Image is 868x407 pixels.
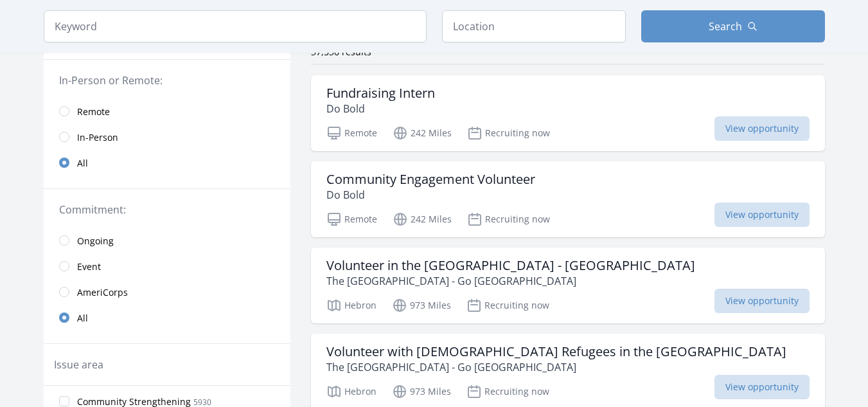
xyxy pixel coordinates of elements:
[714,203,810,227] span: View opportunity
[326,212,377,227] p: Remote
[44,98,290,124] a: Remote
[77,157,88,170] span: All
[59,202,275,217] legend: Commitment:
[392,298,451,313] p: 973 Miles
[311,75,825,151] a: Fundraising Intern Do Bold Remote 242 Miles Recruiting now View opportunity
[326,101,435,116] p: Do Bold
[44,124,290,150] a: In-Person
[467,212,550,227] p: Recruiting now
[326,273,695,289] p: The [GEOGRAPHIC_DATA] - Go [GEOGRAPHIC_DATA]
[77,286,128,299] span: AmeriCorps
[326,258,695,273] h3: Volunteer in the [GEOGRAPHIC_DATA] - [GEOGRAPHIC_DATA]
[77,260,101,273] span: Event
[77,131,118,144] span: In-Person
[311,161,825,237] a: Community Engagement Volunteer Do Bold Remote 242 Miles Recruiting now View opportunity
[326,172,535,187] h3: Community Engagement Volunteer
[77,235,114,248] span: Ongoing
[709,19,742,34] span: Search
[326,187,535,203] p: Do Bold
[393,212,452,227] p: 242 Miles
[44,10,427,42] input: Keyword
[326,344,786,359] h3: Volunteer with [DEMOGRAPHIC_DATA] Refugees in the [GEOGRAPHIC_DATA]
[326,359,786,375] p: The [GEOGRAPHIC_DATA] - Go [GEOGRAPHIC_DATA]
[77,105,110,118] span: Remote
[326,125,377,141] p: Remote
[44,150,290,176] a: All
[44,253,290,279] a: Event
[44,305,290,330] a: All
[641,10,825,42] button: Search
[466,384,549,399] p: Recruiting now
[392,384,451,399] p: 973 Miles
[54,357,103,372] legend: Issue area
[326,86,435,101] h3: Fundraising Intern
[714,375,810,399] span: View opportunity
[59,73,275,88] legend: In-Person or Remote:
[311,248,825,323] a: Volunteer in the [GEOGRAPHIC_DATA] - [GEOGRAPHIC_DATA] The [GEOGRAPHIC_DATA] - Go [GEOGRAPHIC_DAT...
[77,312,88,325] span: All
[466,298,549,313] p: Recruiting now
[393,125,452,141] p: 242 Miles
[59,396,69,406] input: Community Strengthening 5930
[326,298,376,313] p: Hebron
[467,125,550,141] p: Recruiting now
[44,228,290,253] a: Ongoing
[714,116,810,141] span: View opportunity
[442,10,626,42] input: Location
[44,279,290,305] a: AmeriCorps
[714,289,810,313] span: View opportunity
[326,384,376,399] p: Hebron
